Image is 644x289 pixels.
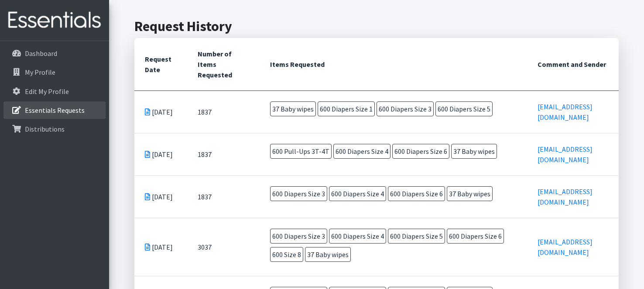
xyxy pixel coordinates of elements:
a: My Profile [3,63,106,81]
th: Number of Items Requested [187,38,260,91]
span: 37 Baby wipes [270,101,316,116]
a: [EMAIL_ADDRESS][DOMAIN_NAME] [538,237,593,257]
td: [DATE] [134,91,187,133]
td: [DATE] [134,176,187,218]
span: 600 Diapers Size 6 [392,144,449,159]
a: Edit My Profile [3,83,106,100]
td: 3037 [187,218,260,276]
span: 37 Baby wipes [447,186,493,201]
span: 600 Diapers Size 3 [270,186,327,201]
td: 1837 [187,91,260,133]
th: Items Requested [260,38,527,91]
a: Essentials Requests [3,101,106,119]
img: HumanEssentials [3,6,106,35]
p: Edit My Profile [25,87,69,96]
span: 600 Diapers Size 1 [318,101,375,116]
a: Distributions [3,120,106,138]
a: [EMAIL_ADDRESS][DOMAIN_NAME] [538,187,593,206]
td: [DATE] [134,133,187,176]
span: 600 Diapers Size 4 [329,229,386,244]
span: 600 Diapers Size 3 [270,229,327,244]
span: 600 Diapers Size 6 [388,186,445,201]
td: [DATE] [134,218,187,276]
td: 1837 [187,133,260,176]
span: 600 Diapers Size 6 [447,229,504,244]
span: 37 Baby wipes [451,144,497,159]
p: Distributions [25,125,65,133]
span: 600 Size 8 [270,247,303,262]
span: 600 Diapers Size 5 [388,229,445,244]
a: [EMAIL_ADDRESS][DOMAIN_NAME] [538,102,593,122]
span: 37 Baby wipes [305,247,351,262]
p: My Profile [25,68,55,77]
span: 600 Diapers Size 3 [377,101,434,116]
a: [EMAIL_ADDRESS][DOMAIN_NAME] [538,145,593,164]
p: Essentials Requests [25,106,85,115]
span: 600 Diapers Size 5 [435,101,493,116]
h2: Request History [134,18,619,35]
th: Comment and Sender [527,38,619,91]
td: 1837 [187,176,260,218]
th: Request Date [134,38,187,91]
span: 600 Diapers Size 4 [333,144,391,159]
a: Dashboard [3,45,106,62]
p: Dashboard [25,49,57,58]
span: 600 Pull-Ups 3T-4T [270,144,332,159]
span: 600 Diapers Size 4 [329,186,386,201]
